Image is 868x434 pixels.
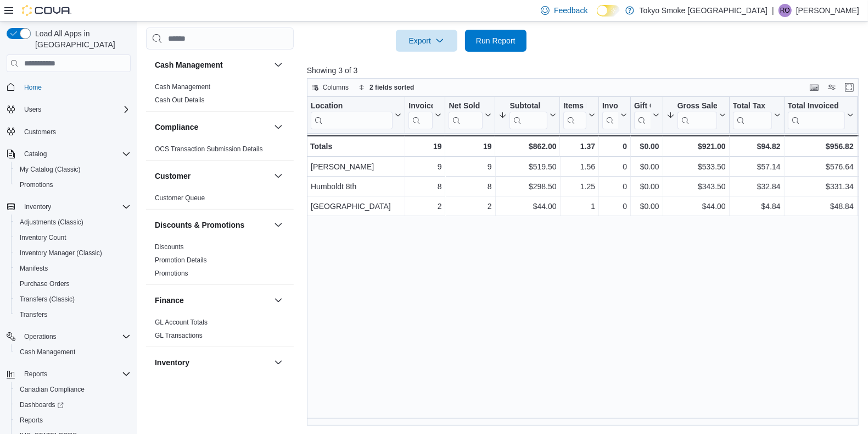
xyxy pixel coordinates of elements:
[311,161,401,174] div: [PERSON_NAME]
[563,101,586,112] div: Items Per Transaction
[732,101,780,129] button: Total Tax
[408,140,441,153] div: 19
[11,230,135,245] button: Inventory Count
[554,5,587,16] span: Feedback
[15,383,131,396] span: Canadian Compliance
[24,105,41,114] span: Users
[20,330,61,343] button: Operations
[666,140,725,153] div: $921.00
[11,215,135,230] button: Adjustments (Classic)
[563,140,595,153] div: 1.37
[155,59,270,70] button: Cash Management
[155,194,205,202] span: Customer Queue
[15,178,131,191] span: Promotions
[2,102,135,117] button: Users
[15,277,74,290] a: Purchase Orders
[476,35,516,46] span: Run Report
[20,147,131,161] span: Catalog
[24,83,42,92] span: Home
[24,332,57,341] span: Operations
[307,65,864,76] p: Showing 3 of 3
[825,81,838,94] button: Display options
[787,161,853,174] div: $576.64
[11,397,135,413] a: Dashboards
[20,147,51,161] button: Catalog
[20,367,131,381] span: Reports
[408,161,441,174] div: 9
[31,28,131,50] span: Load All Apps in [GEOGRAPHIC_DATA]
[15,345,80,359] a: Cash Management
[146,316,294,347] div: Finance
[155,269,188,278] span: Promotions
[155,171,191,182] h3: Customer
[15,293,131,306] span: Transfers (Classic)
[602,140,627,153] div: 0
[155,243,184,251] span: Discounts
[155,59,223,70] h3: Cash Management
[15,345,131,359] span: Cash Management
[155,171,270,182] button: Customer
[310,140,401,153] div: Totals
[272,294,285,307] button: Finance
[272,356,285,369] button: Inventory
[155,83,210,91] span: Cash Management
[2,329,135,344] button: Operations
[499,140,556,153] div: $862.00
[499,200,556,213] div: $44.00
[11,162,135,177] button: My Catalog (Classic)
[20,310,47,319] span: Transfers
[796,4,859,17] p: [PERSON_NAME]
[15,293,79,306] a: Transfers (Classic)
[634,140,659,153] div: $0.00
[311,101,393,112] div: Location
[15,383,89,396] a: Canadian Compliance
[155,270,188,277] a: Promotions
[20,200,131,213] span: Inventory
[155,295,184,306] h3: Finance
[2,146,135,162] button: Catalog
[155,96,205,104] a: Cash Out Details
[20,180,53,189] span: Promotions
[15,178,58,191] a: Promotions
[155,122,198,133] h3: Compliance
[2,366,135,382] button: Reports
[449,101,483,112] div: Net Sold
[311,200,401,213] div: [GEOGRAPHIC_DATA]
[677,101,716,112] div: Gross Sales
[15,246,107,260] a: Inventory Manager (Classic)
[787,101,853,129] button: Total Invoiced
[20,233,66,242] span: Inventory Count
[155,357,189,368] h3: Inventory
[20,400,64,409] span: Dashboards
[146,142,294,160] div: Compliance
[272,169,285,183] button: Customer
[787,140,853,153] div: $956.82
[155,332,203,339] a: GL Transactions
[732,180,780,194] div: $32.84
[20,125,131,139] span: Customers
[396,30,457,52] button: Export
[15,308,131,321] span: Transfers
[20,81,46,94] a: Home
[634,161,659,174] div: $0.00
[11,292,135,307] button: Transfers (Classic)
[20,279,70,288] span: Purchase Orders
[146,240,294,284] div: Discounts & Promotions
[24,128,56,136] span: Customers
[787,101,844,112] div: Total Invoiced
[499,101,556,129] button: Subtotal
[155,194,205,202] a: Customer Queue
[311,101,393,129] div: Location
[20,80,131,94] span: Home
[563,101,586,129] div: Items Per Transaction
[11,245,135,261] button: Inventory Manager (Classic)
[323,83,349,92] span: Columns
[732,161,780,174] div: $57.14
[2,124,135,140] button: Customers
[449,161,491,174] div: 9
[509,101,547,129] div: Subtotal
[24,150,47,158] span: Catalog
[155,83,210,91] a: Cash Management
[843,81,856,94] button: Enter fullscreen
